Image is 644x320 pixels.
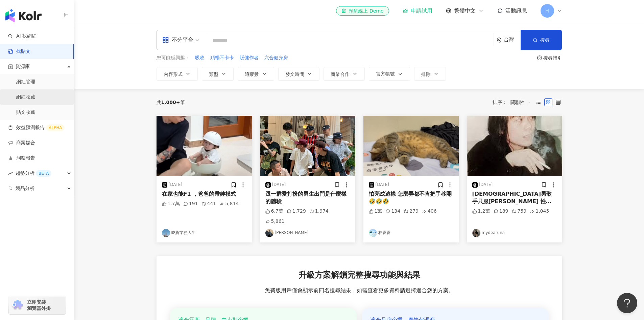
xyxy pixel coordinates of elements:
[260,116,355,176] img: post-image
[278,67,319,81] button: 發文時間
[8,48,30,55] a: 找貼文
[504,37,521,43] div: 台灣
[494,208,508,215] div: 189
[239,54,259,62] button: 販健作者
[169,182,183,188] div: [DATE]
[265,208,283,215] div: 6.7萬
[162,37,169,43] span: appstore
[497,38,502,43] span: environment
[157,100,185,105] div: 共 筆
[472,229,480,237] img: KOL Avatar
[36,170,51,177] div: BETA
[162,190,246,198] div: 在家也能F1 ，爸爸的帶娃模式
[8,33,37,40] a: searchAI 找網紅
[195,55,205,61] span: 吸收
[16,181,34,196] span: 競品分析
[8,124,65,131] a: 效益預測報告ALPHA
[157,116,252,176] img: post-image
[299,270,420,281] span: 升級方案解鎖完整搜尋功能與結果
[162,35,193,45] div: 不分平台
[161,100,180,105] span: 1,000+
[265,229,350,237] a: KOL Avatar[PERSON_NAME]
[467,116,562,176] img: post-image
[510,97,531,108] span: 關聯性
[210,54,234,62] button: 順暢不卡卡
[341,7,383,14] div: 預約線上 Demo
[376,182,389,188] div: [DATE]
[201,200,216,207] div: 441
[162,200,180,207] div: 1.7萬
[369,229,453,237] a: KOL Avatar林香香
[265,287,454,294] span: 免費版用戶僅會顯示前四名搜尋結果，如需查看更多資料請選擇適合您的方案。
[264,54,288,62] button: 六合健身房
[285,71,304,77] span: 發文時間
[309,208,329,215] div: 1,974
[5,9,42,22] img: logo
[264,55,288,61] span: 六合健身房
[403,7,432,14] a: 申請試用
[202,67,234,81] button: 類型
[195,54,205,62] button: 吸收
[521,30,562,50] button: 搜尋
[530,208,549,215] div: 1,045
[157,67,198,81] button: 內容形式
[376,71,395,77] span: 官方帳號
[8,140,35,146] a: 商案媒合
[454,7,476,15] span: 繁體中文
[162,229,246,237] a: KOL Avatar吃貨業務人生
[512,208,527,215] div: 759
[16,109,35,116] a: 貼文收藏
[162,229,170,237] img: KOL Avatar
[540,37,550,43] span: 搜尋
[210,55,234,61] span: 順暢不卡卡
[265,190,350,206] div: 跟一群愛打扮的男生出門是什麼樣的體驗
[369,67,410,81] button: 官方帳號
[16,166,51,181] span: 趨勢分析
[219,200,239,207] div: 5,814
[183,200,198,207] div: 191
[9,296,66,314] a: chrome extension立即安裝 瀏覽器外掛
[16,59,30,74] span: 資源庫
[272,182,286,188] div: [DATE]
[324,67,365,81] button: 商業合作
[245,71,259,77] span: 追蹤數
[479,182,493,188] div: [DATE]
[505,7,527,14] span: 活動訊息
[16,79,35,85] a: 網紅管理
[164,71,183,77] span: 內容形式
[287,208,306,215] div: 1,729
[8,171,13,176] span: rise
[543,55,562,61] div: 搜尋指引
[385,208,400,215] div: 134
[11,300,24,311] img: chrome extension
[240,55,259,61] span: 販健作者
[369,208,382,215] div: 1萬
[336,6,389,16] a: 預約線上 Demo
[157,55,190,61] span: 您可能感興趣：
[472,229,557,237] a: KOL Avatarmydearuna
[422,208,437,215] div: 406
[331,71,350,77] span: 商業合作
[27,299,51,311] span: 立即安裝 瀏覽器外掛
[369,190,453,206] div: 怕亮成這樣 怎麼弄都不肯把手移開🤣🤣🤣
[238,67,274,81] button: 追蹤數
[493,97,534,108] div: 排序：
[421,71,431,77] span: 排除
[369,229,377,237] img: KOL Avatar
[265,229,273,237] img: KOL Avatar
[414,67,446,81] button: 排除
[16,94,35,101] a: 網紅收藏
[545,7,549,15] span: H
[8,155,35,162] a: 洞察報告
[472,190,557,206] div: [DEMOGRAPHIC_DATA]男歌手只服[PERSON_NAME] 性情中人 年輕模樣也長在現代審美上🙂‍↕️
[265,218,285,225] div: 5,861
[537,56,542,60] span: question-circle
[209,71,218,77] span: 類型
[363,116,459,176] img: post-image
[617,293,637,313] iframe: Help Scout Beacon - Open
